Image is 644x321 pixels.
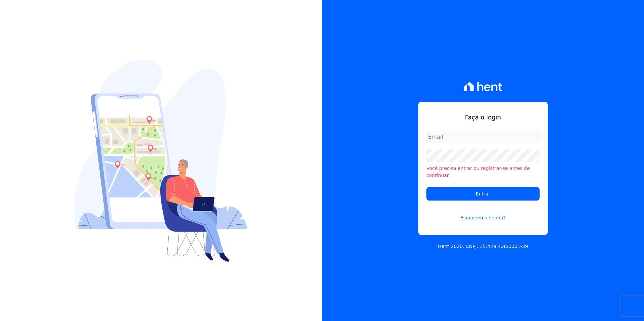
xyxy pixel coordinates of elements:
[438,243,528,250] p: Hent 2020. CNPJ: 35.429.428/0001-39
[426,130,540,143] input: Email
[426,206,540,221] a: Esqueceu a senha?
[74,60,248,262] img: Login
[426,165,540,179] li: Você precisa entrar ou registrar-se antes de continuar.
[426,187,540,201] input: Entrar
[426,113,540,122] h1: Faça o login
